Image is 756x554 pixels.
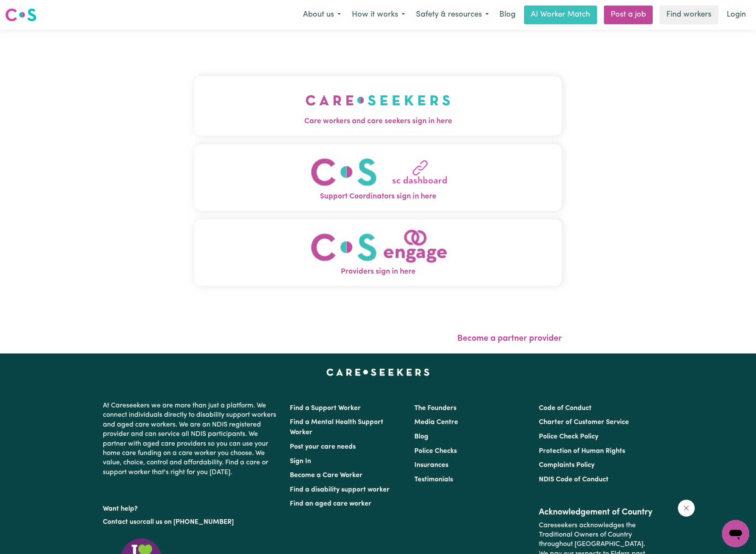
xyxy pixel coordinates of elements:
a: The Founders [414,405,456,412]
span: Support Coordinators sign in here [194,191,562,202]
a: Find a disability support worker [290,486,390,493]
a: Find a Mental Health Support Worker [290,419,383,436]
a: Sign In [290,458,311,465]
span: Need any help? [5,6,51,13]
a: call us on [PHONE_NUMBER] [143,519,234,526]
iframe: Button to launch messaging window [722,520,749,547]
h2: Acknowledgement of Country [539,507,653,517]
a: AI Worker Match [524,6,597,24]
a: Careseekers home page [326,369,430,376]
a: Post a job [604,6,653,24]
button: Care workers and care seekers sign in here [194,76,562,136]
button: About us [297,6,346,24]
img: Careseekers logo [5,7,37,23]
a: Blog [414,433,428,440]
a: Become a partner provider [457,334,562,343]
iframe: Close message [678,500,695,517]
a: Testimonials [414,476,453,483]
span: Care workers and care seekers sign in here [194,116,562,127]
a: Charter of Customer Service [539,419,629,426]
a: Find a Support Worker [290,405,361,412]
a: Blog [494,6,521,24]
a: Find workers [660,6,718,24]
span: Providers sign in here [194,266,562,277]
button: Safety & resources [411,6,494,24]
a: Insurances [414,462,448,469]
a: Police Checks [414,448,457,455]
button: Providers sign in here [194,219,562,286]
button: Support Coordinators sign in here [194,144,562,211]
a: Code of Conduct [539,405,592,412]
a: Contact us [103,519,136,526]
a: Become a Care Worker [290,472,362,479]
p: Want help? [103,501,280,514]
a: Complaints Policy [539,462,595,469]
a: Login [722,6,751,24]
p: At Careseekers we are more than just a platform. We connect individuals directly to disability su... [103,398,280,481]
p: or [103,514,280,530]
button: How it works [346,6,411,24]
a: Find an aged care worker [290,500,371,507]
a: Police Check Policy [539,433,598,440]
a: Media Centre [414,419,458,426]
a: Post your care needs [290,444,356,450]
a: Protection of Human Rights [539,448,625,455]
a: Careseekers logo [5,5,37,25]
a: NDIS Code of Conduct [539,476,609,483]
